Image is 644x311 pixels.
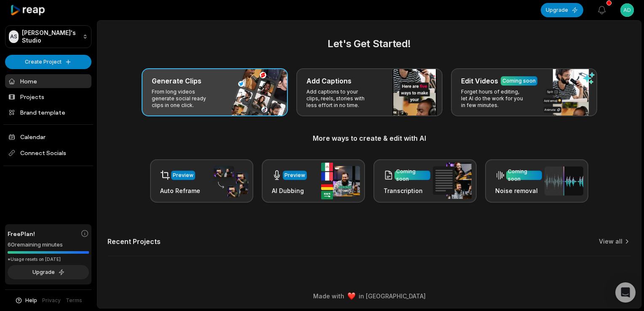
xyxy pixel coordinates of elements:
div: AS [9,30,19,43]
h3: Edit Videos [461,76,498,86]
img: ai_dubbing.png [321,163,360,199]
a: Calendar [5,130,91,144]
div: *Usage resets on [DATE] [8,256,89,263]
h3: Noise removal [495,186,542,195]
button: Create Project [5,55,91,69]
div: Coming soon [396,168,429,183]
a: Home [5,74,91,88]
a: Terms [66,297,82,304]
a: Projects [5,90,91,104]
div: 60 remaining minutes [8,241,89,249]
button: Upgrade [541,3,583,17]
img: noise_removal.png [545,166,583,196]
span: Connect Socials [5,145,91,161]
h3: Transcription [384,186,430,195]
a: Privacy [42,297,61,304]
h3: Add Captions [306,76,352,86]
div: Coming soon [502,77,536,85]
img: auto_reframe.png [209,165,248,198]
button: Upgrade [8,265,89,279]
div: Preview [173,172,193,179]
h3: Generate Clips [152,76,201,86]
a: Brand template [5,105,91,119]
span: Free Plan! [8,229,35,238]
div: Coming soon [508,168,540,183]
p: [PERSON_NAME]'s Studio [22,29,79,44]
div: Made with in [GEOGRAPHIC_DATA] [105,292,633,300]
span: Help [25,297,37,304]
h2: Let's Get Started! [107,36,631,51]
img: heart emoji [348,292,355,300]
h3: Auto Reframe [160,186,200,195]
div: Open Intercom Messenger [615,282,636,303]
p: Add captions to your clips, reels, stories with less effort in no time. [306,88,372,109]
p: From long videos generate social ready clips in one click. [152,88,217,109]
p: Forget hours of editing, let AI do the work for you in few minutes. [461,88,526,109]
button: Help [15,297,37,304]
h3: More ways to create & edit with AI [107,133,631,143]
a: View all [599,237,623,246]
h2: Recent Projects [107,237,161,246]
div: Preview [284,172,305,179]
img: transcription.png [433,163,472,199]
h3: AI Dubbing [272,186,307,195]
